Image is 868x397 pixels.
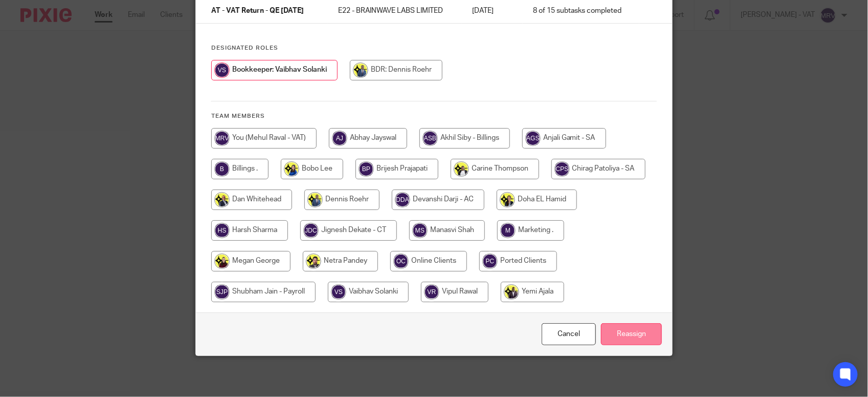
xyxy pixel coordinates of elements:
p: [DATE] [472,6,513,16]
h4: Team members [211,112,657,120]
input: Reassign [601,323,662,345]
p: E22 - BRAINWAVE LABS LIMITED [338,6,452,16]
a: Close this dialog window [542,323,596,345]
h4: Designated Roles [211,44,657,52]
span: AT - VAT Return - QE [DATE] [211,8,304,15]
